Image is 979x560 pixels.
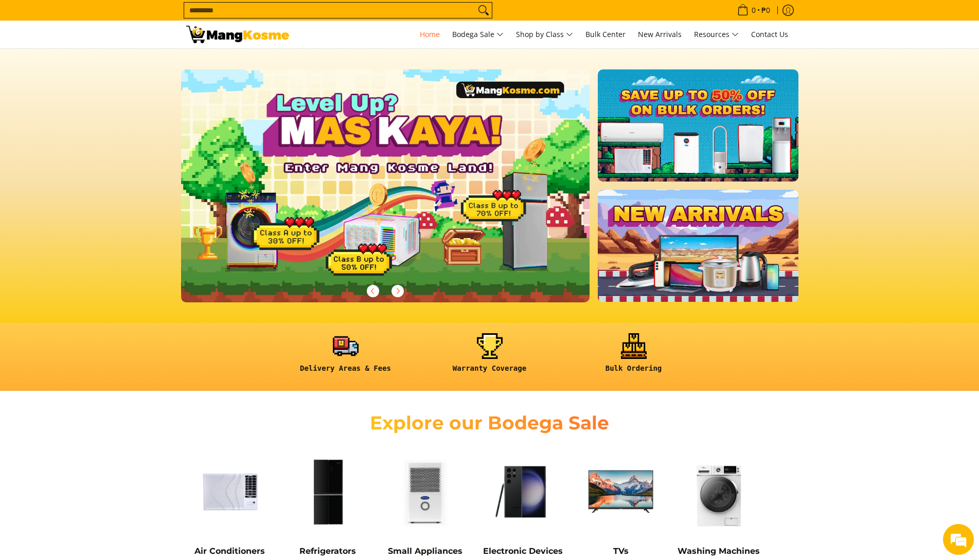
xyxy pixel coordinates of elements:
a: Small Appliances [388,546,462,556]
img: Mang Kosme: Your Home Appliances Warehouse Sale Partner! [186,26,289,43]
span: Resources [694,28,739,41]
img: Gaming desktop banner [181,69,590,302]
a: <h6><strong>Delivery Areas & Fees</strong></h6> [279,333,413,381]
img: Electronic Devices [479,448,567,535]
span: ₱0 [760,7,772,14]
img: Air Conditioners [186,448,274,535]
span: Bodega Sale [452,28,504,41]
h2: Explore our Bodega Sale [341,411,639,435]
a: Home [415,21,445,48]
img: Cookers [773,448,860,535]
img: Washing Machines [675,448,762,535]
a: Refrigerators [299,546,356,556]
a: Electronic Devices [483,546,563,556]
a: Resources [689,21,744,48]
span: 0 [750,7,757,14]
a: Bodega Sale [447,21,509,48]
span: • [734,5,773,16]
img: TVs [577,448,665,535]
button: Next [386,280,409,302]
a: TVs [613,546,629,556]
button: Previous [362,280,384,302]
img: Small Appliances [382,448,469,535]
a: <h6><strong>Bulk Ordering</strong></h6> [567,333,701,381]
span: Shop by Class [516,28,573,41]
a: Air Conditioners [194,546,265,556]
img: Refrigerators [284,448,371,535]
span: Bulk Center [585,29,626,39]
a: Contact Us [746,21,793,48]
nav: Main Menu [299,21,793,48]
a: <h6><strong>Warranty Coverage</strong></h6> [423,333,557,381]
span: Home [420,29,440,39]
span: New Arrivals [638,29,682,39]
a: Shop by Class [511,21,578,48]
a: New Arrivals [633,21,687,48]
a: Bulk Center [580,21,631,48]
a: Washing Machines [678,546,760,556]
span: Contact Us [751,29,788,39]
button: Search [475,3,492,18]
